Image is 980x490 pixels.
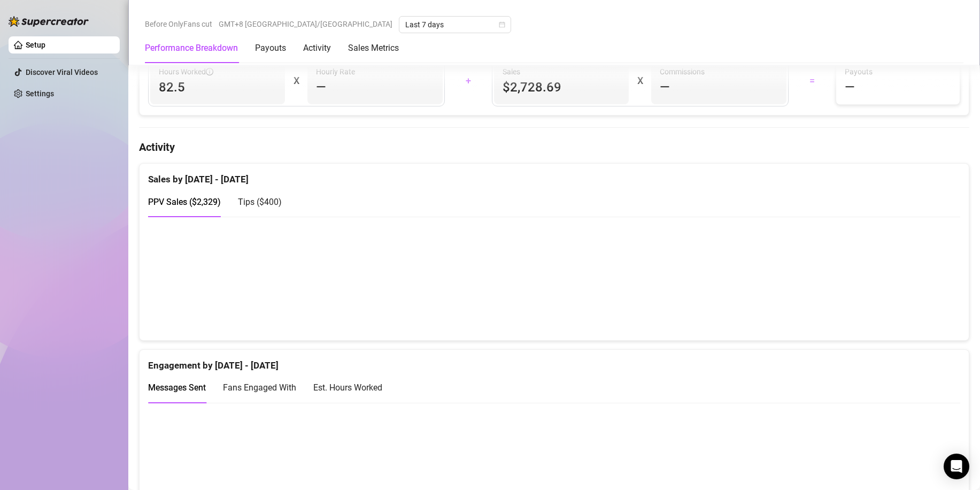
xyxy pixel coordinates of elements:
span: calendar [499,21,505,28]
span: PPV Sales ( $2,329 ) [148,197,221,207]
span: Tips ( $400 ) [238,197,282,207]
div: X [294,72,299,89]
div: + [451,72,485,89]
a: Settings [26,89,54,98]
div: Performance Breakdown [145,42,238,55]
div: = [795,72,829,89]
span: $2,728.69 [503,79,620,96]
article: Commissions [660,66,705,78]
div: Est. Hours Worked [313,381,382,394]
h4: Activity [139,140,969,155]
div: Engagement by [DATE] - [DATE] [148,350,960,373]
article: Hourly Rate [316,66,355,78]
span: Payouts [845,66,951,78]
span: Sales [503,66,620,78]
span: GMT+8 [GEOGRAPHIC_DATA]/[GEOGRAPHIC_DATA] [219,16,392,32]
span: Fans Engaged With [223,382,296,393]
div: Open Intercom Messenger [944,454,969,479]
a: Setup [26,41,45,49]
span: Last 7 days [405,17,505,33]
span: 82.5 [159,79,276,96]
img: logo-BBDzfeDw.svg [9,16,89,27]
span: Messages Sent [148,382,206,393]
div: Sales Metrics [348,42,399,55]
span: — [316,79,326,96]
div: Activity [303,42,331,55]
div: X [637,72,643,89]
span: — [660,79,670,96]
span: Hours Worked [159,66,213,78]
span: Before OnlyFans cut [145,16,212,32]
span: info-circle [206,68,213,75]
span: — [845,79,855,96]
a: Discover Viral Videos [26,68,98,76]
div: Payouts [255,42,286,55]
div: Sales by [DATE] - [DATE] [148,164,960,187]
